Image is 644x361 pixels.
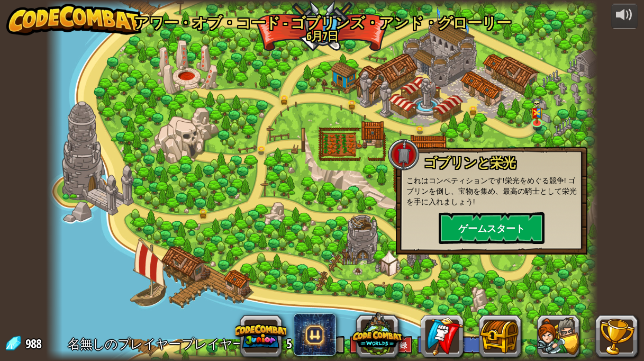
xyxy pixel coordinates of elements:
[439,212,545,244] button: ゲームスタート
[406,175,577,207] p: これはコンペティションです!栄光をめぐる競争! ゴブリンを倒し、宝物を集め、最高の騎士として栄光を手に入れましょう!
[530,97,543,124] img: level-banner-multiplayer.png
[424,154,515,172] span: ゴブリンと栄光
[6,4,142,35] img: CodeCombat - Learn how to code by playing a game
[68,335,180,352] span: 名無しのプレイヤー
[25,335,44,352] span: 988
[182,335,283,353] span: プレイヤーレベル
[611,4,638,29] button: 音量を調整する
